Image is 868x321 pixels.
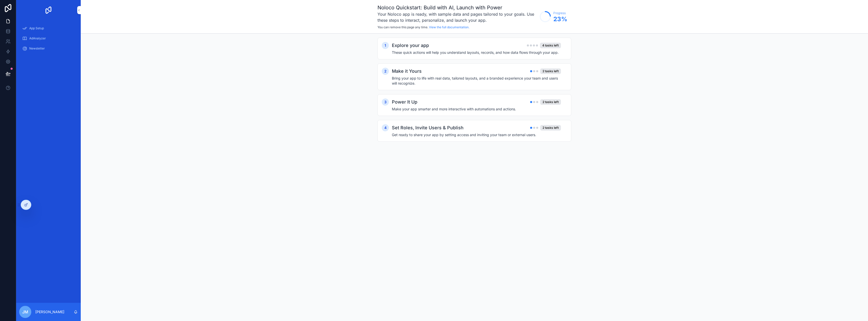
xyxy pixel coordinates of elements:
[19,44,78,53] a: Newsletter
[553,11,567,15] span: Progress
[377,11,537,23] h3: Your Noloco app is ready, with sample data and pages tailored to your goals. Use these steps to i...
[19,34,78,43] a: AdAnalyzer
[19,24,78,33] a: App Setup
[377,25,428,29] span: You can remove this page any time.
[429,25,469,29] a: View the full documentation.
[16,20,81,60] div: scrollable content
[22,309,28,315] span: JM
[377,4,537,11] h1: Noloco Quickstart: Build with AI, Launch with Power
[29,26,44,30] span: App Setup
[29,36,46,40] span: AdAnalyzer
[44,6,52,14] img: App logo
[553,15,567,23] span: 23 %
[35,309,64,314] p: [PERSON_NAME]
[29,46,45,51] span: Newsletter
